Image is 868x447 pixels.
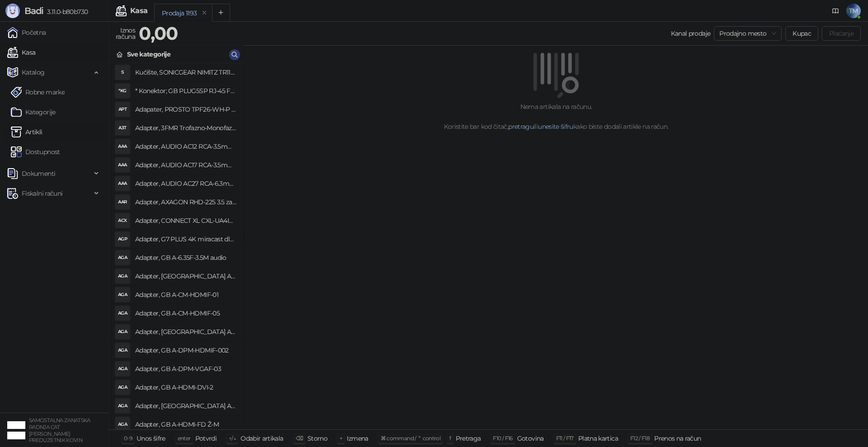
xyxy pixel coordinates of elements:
[630,435,650,442] span: F12 / F18
[115,176,130,191] div: AAA
[381,435,441,442] span: ⌘ command / ⌃ control
[11,127,22,137] img: Artikli
[115,121,130,135] div: A3T
[115,232,130,246] div: AGP
[135,195,236,209] h4: Adapter, AXAGON RHD-225 3.5 za 2x2.5
[578,433,618,444] div: Platna kartica
[7,43,35,61] a: Kasa
[785,26,818,41] button: Kupac
[135,399,236,413] h4: Adapter, [GEOGRAPHIC_DATA] A-HDMI-FC Ž-M
[178,435,191,442] span: enter
[135,325,236,339] h4: Adapter, [GEOGRAPHIC_DATA] A-CMU3-LAN-05 hub
[135,158,236,172] h4: Adapter, AUDIO AC17 RCA-3.5mm stereo
[115,325,130,339] div: AGA
[124,435,132,442] span: 0-9
[296,435,303,442] span: ⌫
[135,269,236,283] h4: Adapter, [GEOGRAPHIC_DATA] A-AC-UKEU-001 UK na EU 7.5A
[654,433,701,444] div: Prenos na račun
[11,83,65,101] a: Robne marke
[115,65,130,80] div: S
[115,362,130,376] div: AGA
[24,5,43,16] span: Badi
[115,158,130,172] div: AAA
[822,26,861,41] button: Plaćanje
[241,433,283,444] div: Odabir artikala
[115,380,130,395] div: AGA
[255,102,857,132] div: Nema artikala na računu. Koristite bar kod čitač, ili kako biste dodali artikle na račun.
[135,232,236,246] h4: Adapter, G7 PLUS 4K miracast dlna airplay za TV
[340,435,342,442] span: +
[135,250,236,265] h4: Adapter, GB A-6.35F-3.5M audio
[115,213,130,228] div: ACX
[135,213,236,228] h4: Adapter, CONNECT XL CXL-UA4IN1 putni univerzalni
[137,433,165,444] div: Unos šifre
[11,143,60,161] a: Dostupnost
[5,4,20,18] img: Logo
[347,433,368,444] div: Izmena
[198,9,210,17] button: remove
[22,63,45,81] span: Katalog
[115,417,130,432] div: AGA
[135,102,236,117] h4: Adapater, PROSTO TPF26-WH-P razdelnik
[22,165,55,183] span: Dokumenti
[7,24,46,42] a: Početna
[212,4,230,22] button: Add tab
[135,362,236,376] h4: Adapter, GB A-DPM-VGAF-03
[135,65,236,80] h4: Kućište, SONICGEAR NIMITZ TR1100 belo BEZ napajanja
[115,287,130,302] div: AGA
[671,28,711,38] div: Kanal prodaje
[7,421,25,439] img: 64x64-companyLogo-ae27db6e-dfce-48a1-b68e-83471bd1bffd.png
[135,121,236,135] h4: Adapter, 3FMR Trofazno-Monofazni
[828,4,843,18] a: Dokumentacija
[517,433,544,444] div: Gotovina
[130,7,147,14] div: Kasa
[127,49,170,59] div: Sve kategorije
[538,122,573,131] a: unesite šifru
[195,433,217,444] div: Potvrdi
[115,102,130,117] div: APT
[135,343,236,358] h4: Adapter, GB A-DPM-HDMIF-002
[162,8,197,18] div: Prodaja 1193
[114,24,137,42] div: Iznos računa
[115,306,130,320] div: AGA
[115,399,130,413] div: AGA
[11,103,56,121] a: Kategorije
[139,22,178,44] strong: 0,00
[135,380,236,395] h4: Adapter, GB A-HDMI-DVI-2
[43,8,88,16] span: 3.11.0-b80b730
[109,63,244,429] div: grid
[493,435,512,442] span: F10 / F16
[115,250,130,265] div: AGA
[135,84,236,98] h4: * Konektor; GB PLUG5SP RJ-45 FTP Kat.5
[229,435,236,442] span: ↑/↓
[115,269,130,283] div: AGA
[22,184,62,202] span: Fiskalni računi
[115,195,130,209] div: AAR
[719,27,776,40] span: Prodajno mesto
[115,139,130,154] div: AAA
[846,4,861,18] span: TM
[115,343,130,358] div: AGA
[135,287,236,302] h4: Adapter, GB A-CM-HDMIF-01
[456,433,481,444] div: Pretraga
[135,139,236,154] h4: Adapter, AUDIO AC12 RCA-3.5mm mono
[135,417,236,432] h4: Adapter, GB A-HDMI-FD Ž-M
[135,176,236,191] h4: Adapter, AUDIO AC27 RCA-6.3mm stereo
[135,306,236,320] h4: Adapter, GB A-CM-HDMIF-05
[556,435,574,442] span: F11 / F17
[307,433,327,444] div: Storno
[508,122,533,131] a: pretragu
[449,435,451,442] span: f
[11,123,42,141] a: ArtikliArtikli
[29,417,90,443] small: SAMOSTALNA ZANATSKA RADNJA CAT [PERSON_NAME] PREDUZETNIK KOVIN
